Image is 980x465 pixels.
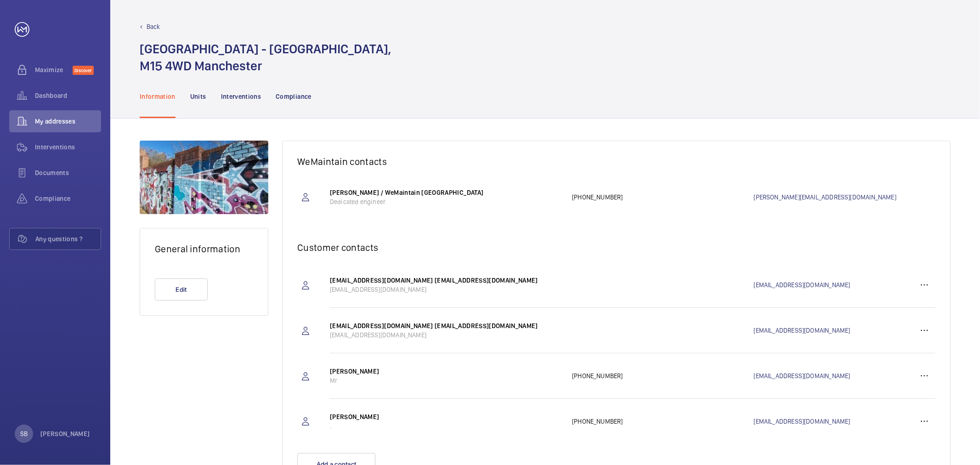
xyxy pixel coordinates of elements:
p: [EMAIL_ADDRESS][DOMAIN_NAME] [EMAIL_ADDRESS][DOMAIN_NAME] [330,276,563,285]
p: [PERSON_NAME] / WeMaintain [GEOGRAPHIC_DATA] [330,188,563,197]
p: [PHONE_NUMBER] [572,417,753,426]
a: [EMAIL_ADDRESS][DOMAIN_NAME] [754,326,913,335]
p: Units [190,92,206,101]
h2: General information [155,243,253,255]
span: Any questions ? [35,234,101,244]
span: Dashboard [35,91,101,100]
p: SB [20,429,28,438]
p: [EMAIL_ADDRESS][DOMAIN_NAME] [EMAIL_ADDRESS][DOMAIN_NAME] [330,321,563,330]
p: Back [147,22,160,31]
button: Edit [155,278,208,301]
p: [EMAIL_ADDRESS][DOMAIN_NAME] [330,285,563,294]
span: Discover [73,66,94,75]
span: Documents [35,168,101,177]
span: Interventions [35,142,101,152]
h2: Customer contacts [297,242,935,253]
p: . [330,421,563,431]
p: Compliance [276,92,312,101]
p: [EMAIL_ADDRESS][DOMAIN_NAME] [330,330,563,340]
h2: WeMaintain contacts [297,156,935,167]
p: [PERSON_NAME] [40,429,90,438]
a: [PERSON_NAME][EMAIL_ADDRESS][DOMAIN_NAME] [754,193,935,202]
p: Interventions [221,92,261,101]
p: [PERSON_NAME] [330,412,563,421]
a: [EMAIL_ADDRESS][DOMAIN_NAME] [754,371,913,380]
p: Dedicated engineer [330,197,563,206]
p: Information [140,92,176,101]
span: Compliance [35,194,101,203]
a: [EMAIL_ADDRESS][DOMAIN_NAME] [754,280,913,289]
p: Mr [330,376,563,385]
p: [PERSON_NAME] [330,367,563,376]
a: [EMAIL_ADDRESS][DOMAIN_NAME] [754,417,913,426]
p: [PHONE_NUMBER] [572,371,753,380]
p: [PHONE_NUMBER] [572,193,753,202]
span: My addresses [35,117,101,126]
h1: [GEOGRAPHIC_DATA] - [GEOGRAPHIC_DATA], M15 4WD Manchester [140,40,391,74]
span: Maximize [35,65,73,74]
